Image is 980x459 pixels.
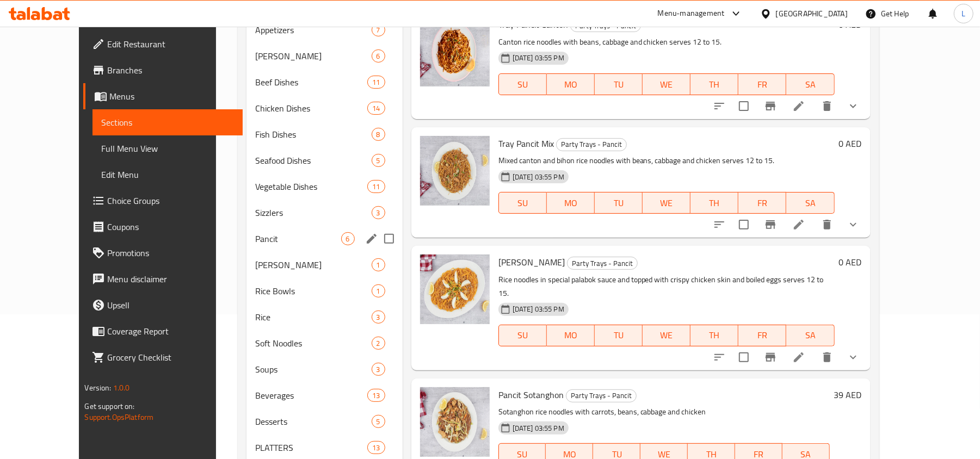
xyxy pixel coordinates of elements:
svg: Show Choices [847,218,860,231]
div: items [372,154,385,167]
div: Rice [255,311,371,324]
span: Get support on: [84,399,134,413]
span: [DATE] 03:55 PM [508,172,569,182]
span: TH [695,77,734,92]
button: SA [786,192,834,214]
span: 5 [372,156,385,166]
button: Branch-specific-item [757,93,784,119]
div: Fish Dishes8 [246,121,403,147]
button: edit [363,231,380,247]
div: items [372,206,385,219]
span: 13 [368,390,384,401]
span: 11 [368,77,384,88]
div: items [367,180,385,193]
span: Beverages [255,389,367,402]
span: 1 [372,286,385,296]
div: Rice3 [246,304,403,330]
button: SA [786,325,834,346]
button: SU [498,192,547,214]
span: 13 [368,443,384,453]
span: Sizzlers [255,206,371,219]
button: SA [786,73,834,95]
div: [PERSON_NAME]1 [246,252,403,278]
div: items [367,441,385,454]
span: Coverage Report [107,325,234,338]
button: MO [547,192,595,214]
button: sort-choices [706,93,732,119]
div: Pancit6edit [246,226,403,252]
span: 5 [372,417,385,427]
a: Edit Restaurant [83,31,243,57]
div: items [367,389,385,402]
button: TU [595,73,643,95]
p: Sotanghon rice noodles with carrots, beans, cabbage and chicken [498,405,830,419]
div: items [367,102,385,115]
span: Beef Dishes [255,76,367,89]
span: [PERSON_NAME] [255,49,371,63]
img: Tray Pancit Canton [420,17,490,86]
button: WE [643,325,691,346]
div: items [372,128,385,141]
span: SA [791,327,830,343]
span: Upsell [107,299,234,312]
span: Edit Restaurant [107,38,234,51]
a: Promotions [83,240,243,266]
span: [DATE] 03:55 PM [508,53,569,63]
span: 6 [372,51,385,61]
span: L [961,8,965,20]
h6: 0 AED [839,17,862,32]
div: Party Trays - Pancit [556,138,627,151]
span: Grocery Checklist [107,351,234,364]
div: Menu-management [658,7,725,20]
span: SA [791,77,830,92]
span: 3 [372,208,385,218]
span: Rice Bowls [255,284,371,297]
span: MO [551,77,590,92]
div: Pancit [255,232,341,245]
button: WE [643,73,691,95]
button: MO [547,325,595,346]
img: Pancit Sotanghon [420,387,490,457]
span: WE [647,195,686,211]
div: items [372,311,385,324]
div: Desserts5 [246,408,403,435]
button: FR [738,325,786,346]
span: MO [551,195,590,211]
svg: Show Choices [847,100,860,113]
span: Tray Pancit Mix [498,135,554,152]
button: TU [595,192,643,214]
div: Chicken Dishes14 [246,95,403,121]
span: Coupons [107,220,234,233]
button: TH [691,325,738,346]
div: Seafood Dishes5 [246,147,403,173]
span: TH [695,327,734,343]
button: MO [547,73,595,95]
a: Grocery Checklist [83,344,243,370]
div: items [372,258,385,271]
div: Party Trays - Pancit [567,257,638,270]
span: [PERSON_NAME] [498,254,565,270]
span: [PERSON_NAME] [255,258,371,271]
a: Support.OpsPlatform [84,410,153,424]
span: Vegetable Dishes [255,180,367,193]
div: Sizzlers3 [246,200,403,226]
span: FR [743,77,782,92]
a: Edit Menu [93,162,243,188]
button: FR [738,192,786,214]
div: items [372,415,385,428]
span: 1.0.0 [113,381,130,395]
div: Chicken Dishes [255,102,367,115]
span: Choice Groups [107,194,234,207]
button: Branch-specific-item [757,212,784,238]
div: PAMELA Meals [255,49,371,63]
div: [GEOGRAPHIC_DATA] [776,8,848,20]
span: Select to update [732,213,755,236]
span: Full Menu View [101,142,234,155]
div: Seafood Dishes [255,154,371,167]
span: Select to update [732,346,755,369]
div: Mami Noodles [255,258,371,271]
button: delete [814,344,840,370]
span: WE [647,77,686,92]
a: Coupons [83,214,243,240]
